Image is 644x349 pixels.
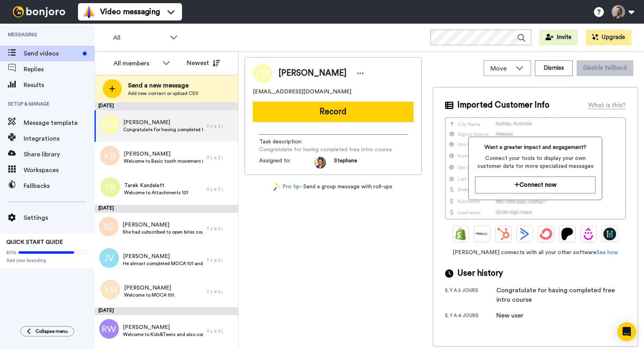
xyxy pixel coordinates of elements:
[457,267,503,279] span: User history
[561,228,573,240] img: Patreon
[476,228,488,240] img: Ontraport
[6,257,88,264] span: Add your branding
[577,60,633,76] button: Disable fallback
[540,228,552,240] img: ConvertKit
[9,6,69,17] img: bj-logo-header-white.svg
[259,146,392,154] span: Congratulate for having completed free intro course
[122,229,203,235] span: She had subscribed to open bites course in the beg of the year and never accessed the course. May...
[6,249,17,256] span: 80%
[100,146,120,165] img: kb.png
[278,67,347,79] span: [PERSON_NAME]
[124,284,175,292] span: [PERSON_NAME]
[113,33,166,43] span: All
[445,249,626,256] span: [PERSON_NAME] connects with all your other software
[617,322,636,341] div: Open Intercom Messenger
[35,328,68,334] span: Collapse menu
[181,55,226,71] button: Newest
[274,183,300,191] a: Pro tip
[253,88,351,96] span: [EMAIL_ADDRESS][DOMAIN_NAME]
[124,292,175,298] span: Welcome to MOCA 101.
[95,102,238,110] div: [DATE]
[207,288,234,295] div: Il y a 5 j
[259,138,314,146] span: Task description :
[207,123,234,129] div: Il y a 2 j
[496,286,622,304] div: Congratulate for having completed free intro course
[24,80,95,90] span: Results
[100,114,119,134] img: cm.png
[128,90,199,97] span: Add new contact or upload CSV
[123,252,203,260] span: [PERSON_NAME]
[445,287,496,304] div: il y a 2 jours
[455,228,467,240] img: Shopify
[496,311,536,320] div: New user
[588,100,626,110] div: What is this?
[83,6,95,18] img: vm-color.svg
[20,326,74,336] button: Collapse menu
[475,176,596,193] button: Connect now
[99,248,119,268] img: jv.png
[100,280,120,299] img: ym.png
[124,189,188,196] span: Welcome to Attachments 101
[603,228,616,240] img: GoHighLevel
[6,239,63,245] span: QUICK START GUIDE
[539,30,578,45] button: Invite
[586,30,631,45] button: Upgrade
[24,134,95,143] span: Integrations
[24,150,95,159] span: Share library
[100,6,160,17] span: Video messaging
[24,118,95,128] span: Message template
[99,217,119,236] img: ig.png
[207,257,234,263] div: Il y a 5 j
[122,221,203,229] span: [PERSON_NAME]
[475,154,596,170] span: Connect your tools to display your own customer data for more specialized messages
[445,312,496,320] div: il y a 4 jours
[253,63,273,83] img: Image of Camryn Marxer
[457,99,549,111] span: Imported Customer Info
[123,260,203,267] span: He almost completed MOCA 101 and now has purchased MOCA 201. Congratulate and extend welcome to t...
[24,65,95,74] span: Replies
[95,307,238,315] div: [DATE]
[535,60,573,76] button: Dismiss
[596,250,618,255] a: See how
[24,213,95,223] span: Settings
[253,102,414,122] button: Record
[207,186,234,192] div: Il y a 2 j
[274,183,281,191] img: magic-wand.svg
[124,182,188,189] span: Tarek Kandaleft
[123,323,203,331] span: [PERSON_NAME]
[259,157,314,169] span: Assigned to:
[24,49,80,58] span: Send videos
[123,331,203,338] span: Welcome to Kids&Teens and also completing MOCA 101. I offered a personal discount of 25% for K&T
[99,319,119,339] img: rw.png
[314,157,326,169] img: da5f5293-2c7b-4288-972f-10acbc376891-1597253892.jpg
[245,183,422,191] div: - Send a group message with roll-ups
[518,228,531,240] img: ActiveCampaign
[207,154,234,161] div: Il y a 2 j
[207,225,234,232] div: Il y a 5 j
[123,119,203,126] span: [PERSON_NAME]
[124,158,203,164] span: Welcome to Basic tooth movement mechanics
[490,64,512,73] span: Move
[124,150,203,158] span: [PERSON_NAME]
[582,228,595,240] img: Drip
[95,205,238,213] div: [DATE]
[113,59,158,68] div: All members
[475,143,596,151] span: Want a greater impact and engagement?
[123,126,203,133] span: Congratulate for having completed free intro course
[334,157,357,169] span: Stephane
[100,177,120,197] img: tk.png
[24,181,95,191] span: Fallbacks
[128,81,199,90] span: Send a new message
[207,328,234,334] div: Il y a 6 j
[24,165,95,175] span: Workspaces
[497,228,510,240] img: Hubspot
